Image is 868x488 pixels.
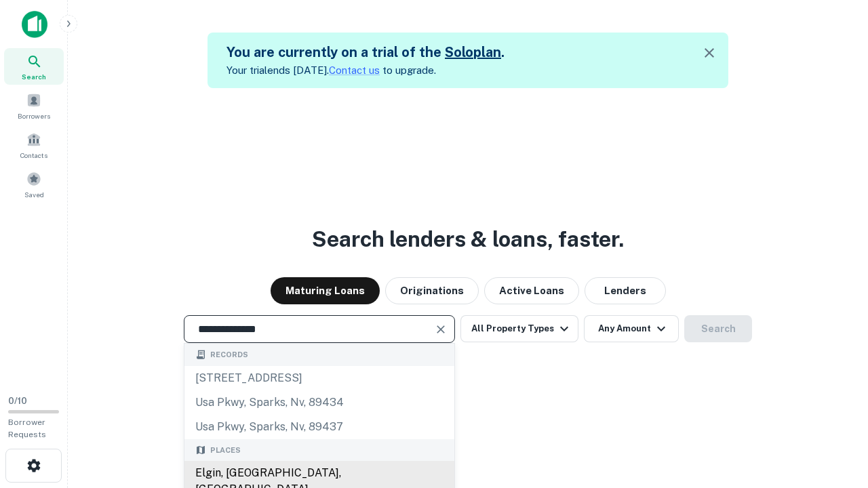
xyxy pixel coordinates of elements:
[312,223,624,256] h3: Search lenders & loans, faster.
[584,315,679,342] button: Any Amount
[329,64,380,76] a: Contact us
[8,396,27,406] span: 0 / 10
[184,390,454,415] div: usa pkwy, sparks, nv, 89434
[460,315,578,342] button: All Property Types
[210,445,241,456] span: Places
[271,277,380,304] button: Maturing Loans
[22,71,46,82] span: Search
[8,418,46,439] span: Borrower Requests
[385,277,479,304] button: Originations
[226,42,505,62] h5: You are currently on a trial of the .
[4,48,64,85] a: Search
[585,277,666,304] button: Lenders
[24,189,44,200] span: Saved
[4,127,64,163] a: Contacts
[184,366,454,390] div: [STREET_ADDRESS]
[22,11,47,38] img: capitalize-icon.png
[484,277,579,304] button: Active Loans
[18,110,50,121] span: Borrowers
[4,87,64,124] a: Borrowers
[445,44,501,60] a: Soloplan
[431,320,450,339] button: Clear
[20,150,47,161] span: Contacts
[4,166,64,203] a: Saved
[210,349,248,361] span: Records
[184,415,454,439] div: usa pkwy, sparks, nv, 89437
[226,62,505,79] p: Your trial ends [DATE]. to upgrade.
[800,380,868,445] iframe: Chat Widget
